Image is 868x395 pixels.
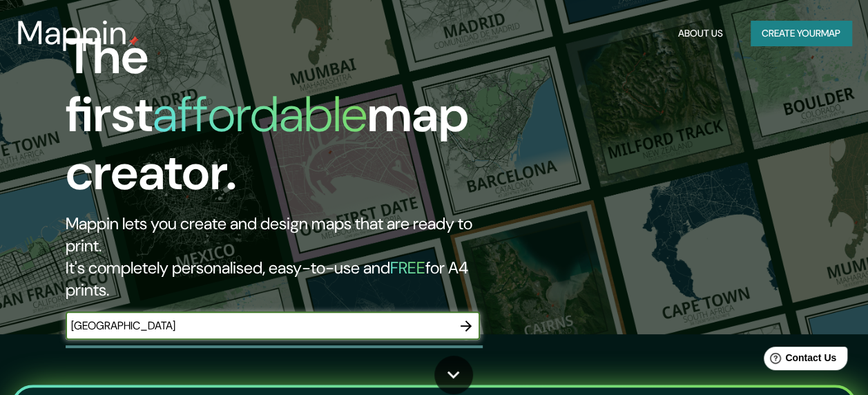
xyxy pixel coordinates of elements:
button: About Us [673,21,729,46]
h5: FREE [390,257,425,278]
h3: Mappin [17,14,128,52]
iframe: Help widget launcher [745,341,853,380]
img: mappin-pin [128,36,139,47]
h2: Mappin lets you create and design maps that are ready to print. It's completely personalised, eas... [66,213,500,301]
h1: The first map creator. [66,28,500,213]
input: Choose your favourite place [66,318,452,334]
button: Create yourmap [751,21,851,46]
h1: affordable [153,82,367,146]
